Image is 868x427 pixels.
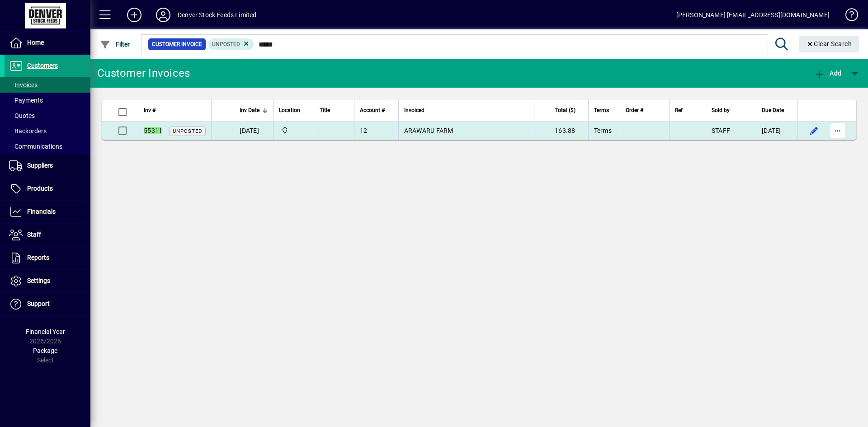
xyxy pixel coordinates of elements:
a: Settings [5,270,90,292]
span: Invoices [9,81,38,89]
em: 55311 [144,127,162,134]
span: Account # [360,105,385,115]
span: Sold by [712,105,730,115]
button: Profile [149,7,178,23]
button: Add [812,65,844,81]
a: Support [5,293,90,315]
div: Inv Date [240,105,268,115]
span: Terms [594,105,609,115]
a: Financials [5,201,90,223]
div: Sold by [712,105,750,115]
div: Denver Stock Feeds Limited [178,8,257,22]
td: [DATE] [234,122,273,140]
div: Order # [626,105,664,115]
span: Terms [594,127,612,134]
span: Suppliers [27,162,53,169]
div: Customer Invoices [97,66,190,80]
a: Reports [5,247,90,269]
span: Staff [27,231,41,238]
mat-chip: Customer Invoice Status: Unposted [208,38,254,50]
div: Title [320,105,348,115]
a: Invoices [5,77,90,93]
span: Inv # [144,105,156,115]
span: Quotes [9,112,35,119]
span: Filter [100,41,130,48]
div: Inv # [144,105,206,115]
span: Reports [27,254,49,261]
button: More options [830,123,845,138]
span: STAFF [712,127,730,134]
a: Knowledge Base [839,2,857,31]
span: Payments [9,97,43,104]
a: Quotes [5,108,90,123]
td: [DATE] [756,122,797,140]
span: Financials [27,208,56,215]
a: Home [5,32,90,54]
span: Add [814,70,841,77]
a: Suppliers [5,155,90,177]
span: Ref [675,105,683,115]
div: Total ($) [540,105,584,115]
a: Communications [5,139,90,154]
span: 12 [360,127,368,134]
span: Location [279,105,300,115]
span: Unposted [173,128,202,134]
span: Invoiced [404,105,425,115]
div: Invoiced [404,105,528,115]
span: Settings [27,277,50,284]
span: Support [27,300,50,307]
div: Account # [360,105,393,115]
span: Home [27,39,44,46]
a: Staff [5,224,90,246]
div: Ref [675,105,700,115]
span: Due Date [762,105,784,115]
div: Due Date [762,105,792,115]
a: Payments [5,93,90,108]
span: Backorders [9,127,47,135]
button: Edit [807,123,821,138]
span: Customer Invoice [152,40,202,49]
span: Customers [27,62,58,69]
span: Financial Year [26,328,65,335]
span: ARAWARU FARM [404,127,453,134]
span: Products [27,185,53,192]
span: Package [33,347,57,354]
td: 163.88 [534,122,588,140]
button: Add [120,7,149,23]
span: Total ($) [555,105,576,115]
span: DENVER STOCKFEEDS LTD [279,126,308,136]
span: Inv Date [240,105,259,115]
a: Products [5,178,90,200]
span: Order # [626,105,643,115]
span: Clear Search [806,40,852,47]
span: Communications [9,143,62,150]
a: Backorders [5,123,90,139]
span: Title [320,105,330,115]
span: Unposted [212,41,240,47]
button: Clear [799,36,859,52]
div: Location [279,105,308,115]
button: Filter [98,36,132,52]
div: [PERSON_NAME] [EMAIL_ADDRESS][DOMAIN_NAME] [676,8,830,22]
